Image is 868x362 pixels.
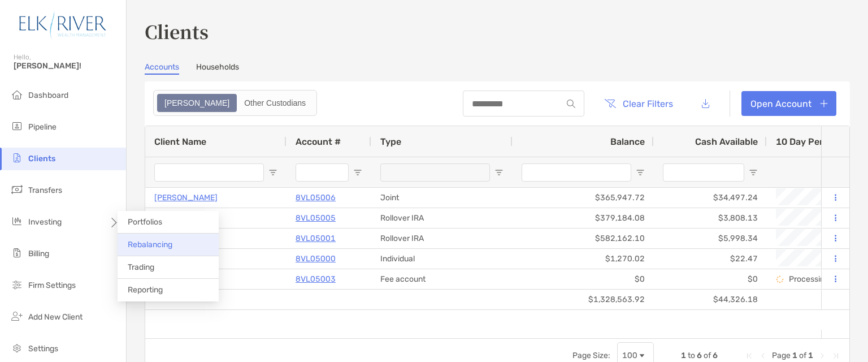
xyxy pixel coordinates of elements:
[818,351,827,360] div: Next Page
[10,246,24,260] img: billing icon
[513,249,654,269] div: $1,270.02
[10,341,24,355] img: settings icon
[296,211,336,225] a: 8VL05005
[494,168,504,177] button: Open Filter Menu
[153,90,317,116] div: segmented control
[654,229,767,248] div: $5,998.34
[654,208,767,228] div: $3,808.13
[296,231,336,245] a: 8VL05001
[268,168,277,177] button: Open Filter Menu
[196,62,239,75] a: Households
[10,151,24,165] img: clients icon
[14,5,112,45] img: Zoe Logo
[10,214,24,228] img: investing icon
[296,191,336,205] a: 8VL05006
[154,191,218,205] a: [PERSON_NAME]
[10,183,24,196] img: transfers icon
[636,168,645,177] button: Open Filter Menu
[654,188,767,208] div: $34,497.24
[371,229,513,248] div: Rollover IRA
[371,249,513,269] div: Individual
[14,61,119,71] span: [PERSON_NAME]!
[28,281,76,290] span: Firm Settings
[713,351,718,360] span: 6
[758,351,767,360] div: Previous Page
[238,95,312,111] div: Other Custodians
[353,168,362,177] button: Open Filter Menu
[808,351,813,360] span: 1
[513,208,654,228] div: $379,184.08
[154,136,206,147] span: Client Name
[654,290,767,309] div: $44,326.18
[567,100,575,108] img: input icon
[697,351,702,360] span: 6
[28,154,55,163] span: Clients
[789,274,855,284] p: Processing Data...
[145,18,850,44] h3: Clients
[688,351,695,360] span: to
[380,136,401,147] span: Type
[28,249,49,258] span: Billing
[128,217,162,227] span: Portfolios
[572,351,610,360] div: Page Size:
[513,229,654,248] div: $582,162.10
[741,91,836,116] a: Open Account
[695,136,758,147] span: Cash Available
[513,269,654,289] div: $0
[371,188,513,208] div: Joint
[745,351,754,360] div: First Page
[28,217,62,227] span: Investing
[513,290,654,309] div: $1,328,563.92
[158,95,236,111] div: Zoe
[799,351,806,360] span: of
[154,163,264,182] input: Client Name Filter Input
[749,168,758,177] button: Open Filter Menu
[28,122,57,132] span: Pipeline
[28,312,83,322] span: Add New Client
[10,309,24,323] img: add_new_client icon
[10,278,24,291] img: firm-settings icon
[831,351,840,360] div: Last Page
[371,269,513,289] div: Fee account
[654,269,767,289] div: $0
[792,351,797,360] span: 1
[10,119,24,133] img: pipeline icon
[145,62,179,75] a: Accounts
[296,163,349,182] input: Account # Filter Input
[371,208,513,228] div: Rollover IRA
[776,275,784,283] img: Processing Data icon
[296,136,341,147] span: Account #
[28,344,58,354] span: Settings
[622,351,637,360] div: 100
[10,88,24,101] img: dashboard icon
[610,136,645,147] span: Balance
[522,163,631,182] input: Balance Filter Input
[128,262,154,272] span: Trading
[128,285,163,295] span: Reporting
[772,351,791,360] span: Page
[596,91,682,116] button: Clear Filters
[704,351,711,360] span: of
[128,240,172,249] span: Rebalancing
[663,163,744,182] input: Cash Available Filter Input
[654,249,767,269] div: $22.47
[681,351,686,360] span: 1
[296,252,336,266] a: 8VL05000
[28,186,62,195] span: Transfers
[28,90,68,100] span: Dashboard
[296,272,336,286] a: 8VL05003
[513,188,654,208] div: $365,947.72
